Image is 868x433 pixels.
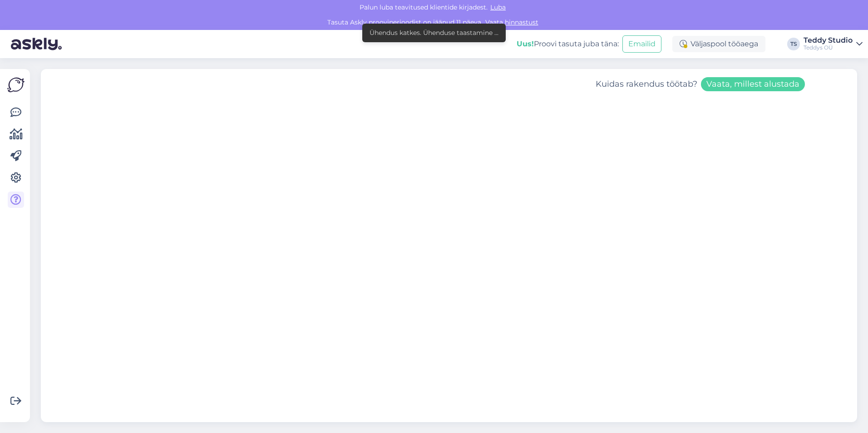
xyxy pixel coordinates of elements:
div: TS [787,38,800,50]
iframe: Askly Tutorials [41,99,857,422]
b: Uus! [517,39,534,48]
div: Proovi tasuta juba täna: [517,39,619,49]
img: Askly Logo [7,76,25,93]
button: Vaata, millest alustada [701,77,805,91]
button: Emailid [622,35,661,53]
a: Vaata hinnastust [483,18,541,26]
div: Väljaspool tööaega [672,36,765,52]
div: Teddys OÜ [804,44,853,51]
a: Teddy StudioTeddys OÜ [804,37,863,51]
div: Teddy Studio [804,37,853,44]
div: Kuidas rakendus töötab? [596,77,805,91]
span: Luba [488,3,508,11]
